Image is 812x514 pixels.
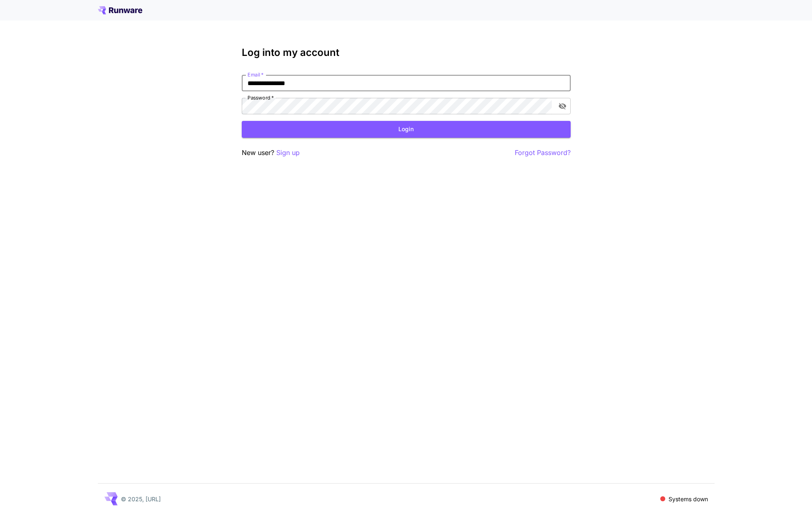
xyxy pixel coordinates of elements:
label: Email [248,71,264,78]
label: Password [248,94,274,101]
h3: Log into my account [242,47,571,58]
button: Sign up [276,148,300,158]
p: Systems down [669,495,708,503]
button: Login [242,121,571,138]
button: toggle password visibility [555,99,570,113]
p: © 2025, [URL] [121,495,161,503]
button: Forgot Password? [515,148,571,158]
p: New user? [242,148,300,158]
